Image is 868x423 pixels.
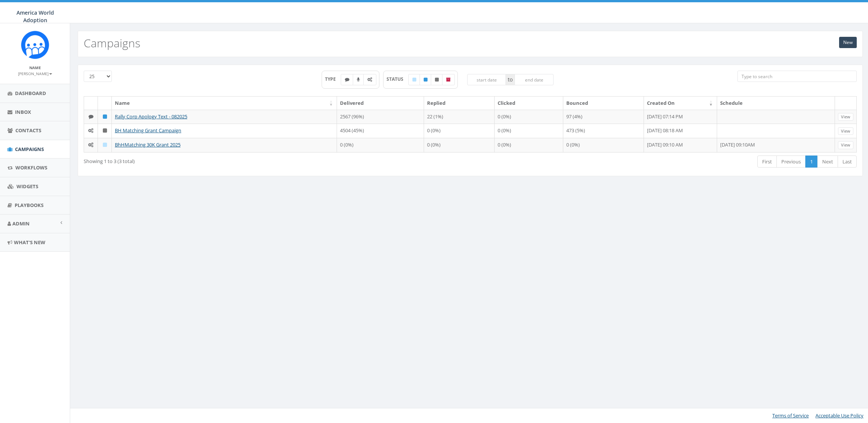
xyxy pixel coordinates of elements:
[15,164,47,171] span: Workflows
[776,156,806,168] a: Previous
[29,65,41,70] small: Name
[495,138,563,152] td: 0 (0%)
[345,77,349,82] i: Text SMS
[563,97,644,110] th: Bounced
[21,31,49,59] img: Rally_Corp_Icon.png
[431,74,443,85] label: Unpublished
[18,71,52,76] small: [PERSON_NAME]
[408,74,420,85] label: Draft
[420,74,432,85] label: Published
[495,124,563,138] td: 0 (0%)
[18,70,52,77] a: [PERSON_NAME]
[115,141,181,148] a: BhHMatching 30K Grant 2025
[495,110,563,124] td: 0 (0%)
[84,37,140,49] h2: Campaigns
[15,146,44,153] span: Campaigns
[88,128,93,133] i: Automated Message
[644,138,717,152] td: [DATE] 09:10 AM
[337,138,424,152] td: 0 (0%)
[772,412,809,419] a: Terms of Service
[805,156,818,168] a: 1
[644,110,717,124] td: [DATE] 07:14 PM
[757,156,777,168] a: First
[337,124,424,138] td: 4504 (45%)
[15,127,41,134] span: Contacts
[563,124,644,138] td: 473 (5%)
[325,76,341,82] span: TYPE
[424,77,427,82] i: Published
[442,74,455,85] label: Archived
[495,97,563,110] th: Clicked
[103,142,107,147] i: Draft
[15,90,46,97] span: Dashboard
[838,141,853,149] a: View
[367,77,372,82] i: Automated Message
[15,109,31,115] span: Inbox
[115,127,181,134] a: BH Matching Grant Campaign
[839,37,857,48] a: New
[17,9,54,24] span: America World Adoption
[353,74,364,85] label: Ringless Voice Mail
[563,110,644,124] td: 97 (4%)
[644,124,717,138] td: [DATE] 08:18 AM
[424,110,495,124] td: 22 (1%)
[14,239,45,246] span: What's New
[12,220,30,227] span: Admin
[838,156,857,168] a: Last
[337,110,424,124] td: 2567 (96%)
[424,97,495,110] th: Replied
[387,76,409,82] span: STATUS
[563,138,644,152] td: 0 (0%)
[337,97,424,110] th: Delivered
[717,97,835,110] th: Schedule
[838,113,853,121] a: View
[424,138,495,152] td: 0 (0%)
[514,74,554,85] input: end date
[506,74,514,85] span: to
[112,97,337,110] th: Name: activate to sort column ascending
[88,142,93,147] i: Automated Message
[341,74,354,85] label: Text SMS
[717,138,835,152] td: [DATE] 09:10AM
[838,127,853,135] a: View
[737,71,857,82] input: Type to search
[644,97,717,110] th: Created On: activate to sort column ascending
[17,183,38,190] span: Widgets
[103,114,107,119] i: Published
[815,412,863,419] a: Acceptable Use Policy
[363,74,376,85] label: Automated Message
[357,77,360,82] i: Ringless Voice Mail
[817,156,838,168] a: Next
[115,113,187,120] a: Rally Corp Apology Text - 082025
[15,202,44,208] span: Playbooks
[84,155,399,165] div: Showing 1 to 3 (3 total)
[412,77,416,82] i: Draft
[467,74,506,85] input: start date
[435,77,439,82] i: Unpublished
[424,124,495,138] td: 0 (0%)
[103,128,107,133] i: Unpublished
[89,114,93,119] i: Text SMS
